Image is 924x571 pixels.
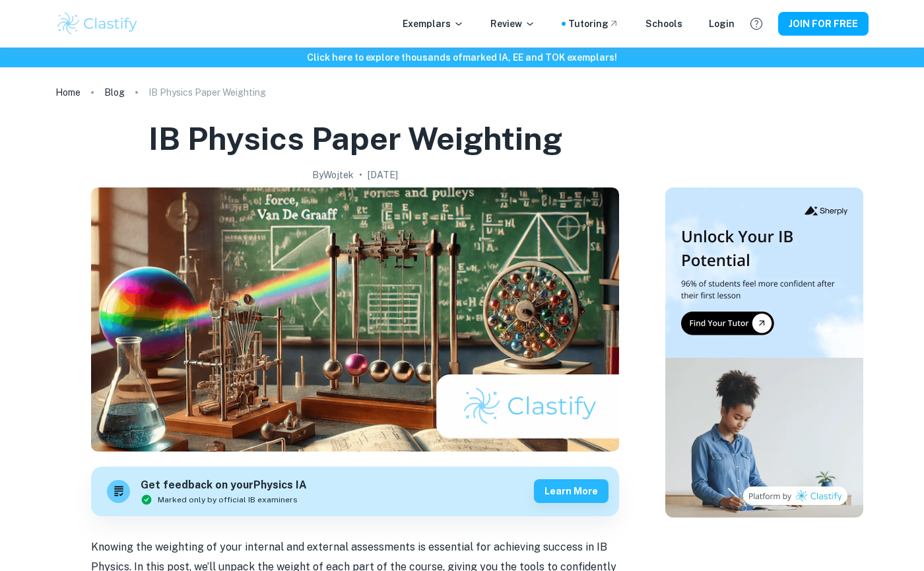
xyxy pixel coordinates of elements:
p: • [359,168,362,182]
a: Tutoring [568,17,619,31]
img: Thumbnail [665,187,863,518]
a: Home [55,83,81,102]
h6: Click here to explore thousands of marked IA, EE and TOK exemplars ! [3,50,921,65]
button: Help and Feedback [745,13,768,35]
a: Schools [645,17,682,31]
img: Clastify logo [55,11,139,37]
button: Learn more [534,479,609,503]
h2: [DATE] [368,168,398,182]
h6: Get feedback on your Physics IA [141,477,307,494]
p: Exemplars [403,17,464,31]
a: Get feedback on yourPhysics IAMarked only by official IB examinersLearn more [91,467,619,516]
a: Blog [104,83,125,102]
p: Review [490,17,535,31]
img: IB Physics Paper Weighting cover image [91,187,619,452]
h1: IB Physics Paper Weighting [148,118,562,160]
p: IB Physics Paper Weighting [148,85,266,100]
a: Login [709,17,735,31]
h2: By Wojtek [312,168,354,182]
span: Marked only by official IB examiners [158,494,298,506]
button: JOIN FOR FREE [778,12,869,36]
